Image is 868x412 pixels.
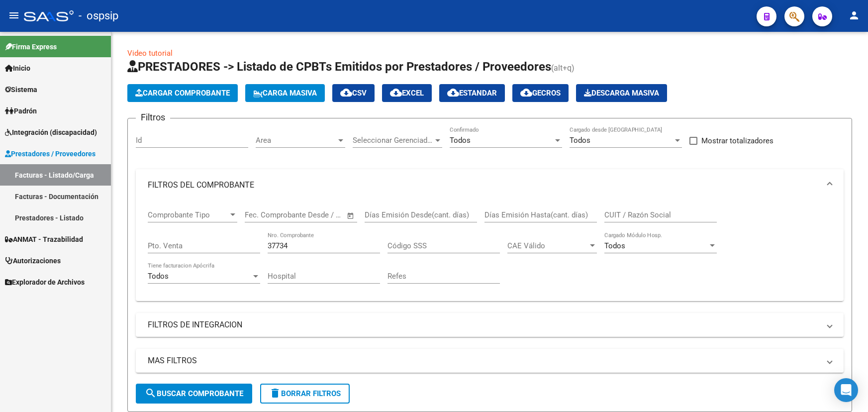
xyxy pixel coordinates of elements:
button: Borrar Filtros [260,384,350,404]
span: Padrón [5,105,37,116]
span: Autorizaciones [5,255,61,266]
span: Cargar Comprobante [135,89,230,98]
span: Firma Express [5,41,57,52]
span: Todos [450,136,471,145]
mat-icon: cloud_download [340,87,352,99]
mat-icon: cloud_download [520,87,532,99]
mat-icon: cloud_download [447,87,459,99]
mat-panel-title: MAS FILTROS [148,355,820,366]
button: Cargar Comprobante [127,84,238,102]
input: Fecha fin [294,210,342,219]
span: Estandar [447,89,497,98]
span: Comprobante Tipo [148,210,228,219]
button: Gecros [512,84,569,102]
span: CSV [340,89,367,98]
span: Borrar Filtros [269,389,341,398]
span: Todos [570,136,590,145]
mat-icon: cloud_download [390,87,402,99]
a: Video tutorial [127,49,173,58]
span: Inicio [5,63,30,74]
input: Fecha inicio [245,210,285,219]
button: CSV [332,84,375,102]
button: Descarga Masiva [576,84,667,102]
span: Prestadores / Proveedores [5,148,96,159]
span: Seleccionar Gerenciador [353,136,433,145]
span: Explorador de Archivos [5,277,85,288]
span: PRESTADORES -> Listado de CPBTs Emitidos por Prestadores / Proveedores [127,60,551,74]
h3: Filtros [136,110,170,124]
button: Carga Masiva [245,84,325,102]
span: Area [256,136,336,145]
mat-icon: person [848,9,860,21]
span: ANMAT - Trazabilidad [5,234,83,245]
mat-icon: delete [269,387,281,399]
button: Estandar [439,84,505,102]
button: Open calendar [345,210,357,221]
span: Descarga Masiva [584,89,659,98]
div: Open Intercom Messenger [834,378,858,402]
div: FILTROS DEL COMPROBANTE [136,201,844,301]
mat-panel-title: FILTROS DE INTEGRACION [148,319,820,330]
mat-panel-title: FILTROS DEL COMPROBANTE [148,180,820,191]
span: (alt+q) [551,63,575,73]
app-download-masive: Descarga masiva de comprobantes (adjuntos) [576,84,667,102]
button: EXCEL [382,84,432,102]
span: Buscar Comprobante [145,389,243,398]
mat-icon: search [145,387,157,399]
mat-expansion-panel-header: MAS FILTROS [136,349,844,373]
span: EXCEL [390,89,424,98]
button: Buscar Comprobante [136,384,252,404]
span: Mostrar totalizadores [701,135,773,147]
span: CAE Válido [507,241,588,250]
span: Carga Masiva [253,89,317,98]
span: Todos [148,272,169,281]
mat-expansion-panel-header: FILTROS DEL COMPROBANTE [136,169,844,201]
span: Sistema [5,84,37,95]
mat-expansion-panel-header: FILTROS DE INTEGRACION [136,313,844,337]
span: Todos [604,241,625,250]
span: - ospsip [79,5,118,27]
mat-icon: menu [8,9,20,21]
span: Gecros [520,89,561,98]
span: Integración (discapacidad) [5,127,97,138]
